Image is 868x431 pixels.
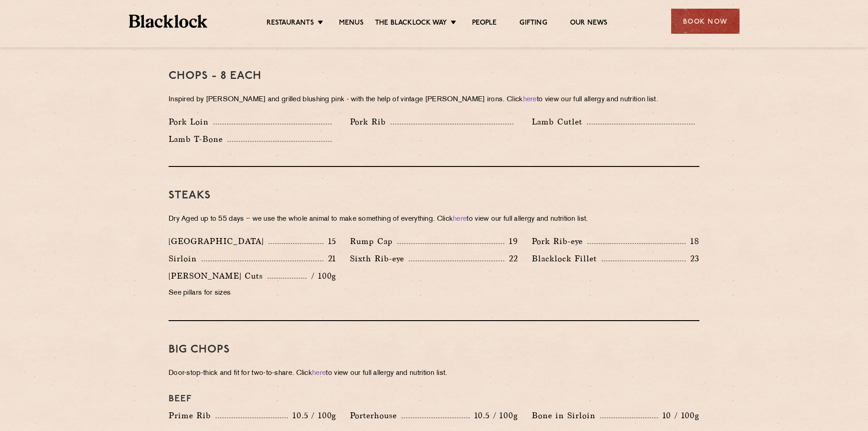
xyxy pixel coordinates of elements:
[504,253,518,265] p: 22
[532,235,587,248] p: Pork Rib-eye
[169,235,268,248] p: [GEOGRAPHIC_DATA]
[532,409,600,422] p: Bone in Sirloin
[267,19,314,29] a: Restaurants
[504,235,518,247] p: 19
[307,270,336,282] p: / 100g
[169,93,699,106] p: Inspired by [PERSON_NAME] and grilled blushing pink - with the help of vintage [PERSON_NAME] iron...
[169,70,699,82] h3: Chops - 8 each
[532,252,601,265] p: Blacklock Fillet
[169,190,699,202] h3: Steaks
[350,235,397,248] p: Rump Cap
[523,96,537,103] a: here
[288,410,336,421] p: 10.5 / 100g
[169,213,699,226] p: Dry Aged up to 55 days − we use the whole animal to make something of everything. Click to view o...
[453,216,467,223] a: here
[470,410,518,421] p: 10.5 / 100g
[324,253,337,265] p: 21
[312,370,326,377] a: here
[169,133,227,145] p: Lamb T-Bone
[350,252,409,265] p: Sixth Rib-eye
[375,19,447,29] a: The Blacklock Way
[472,19,497,29] a: People
[350,409,401,422] p: Porterhouse
[169,287,336,300] p: See pillars for sizes
[169,367,699,380] p: Door-stop-thick and fit for two-to-share. Click to view our full allergy and nutrition list.
[339,19,364,29] a: Menus
[671,9,740,34] div: Book Now
[169,115,213,128] p: Pork Loin
[129,15,208,28] img: BL_Textured_Logo-footer-cropped.svg
[169,252,201,265] p: Sirloin
[658,410,699,421] p: 10 / 100g
[169,394,699,405] h4: Beef
[686,235,699,247] p: 18
[324,235,337,247] p: 15
[350,115,390,128] p: Pork Rib
[169,409,216,422] p: Prime Rib
[532,115,587,128] p: Lamb Cutlet
[686,253,699,265] p: 23
[169,344,699,356] h3: Big Chops
[519,19,547,29] a: Gifting
[570,19,608,29] a: Our News
[169,270,267,282] p: [PERSON_NAME] Cuts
